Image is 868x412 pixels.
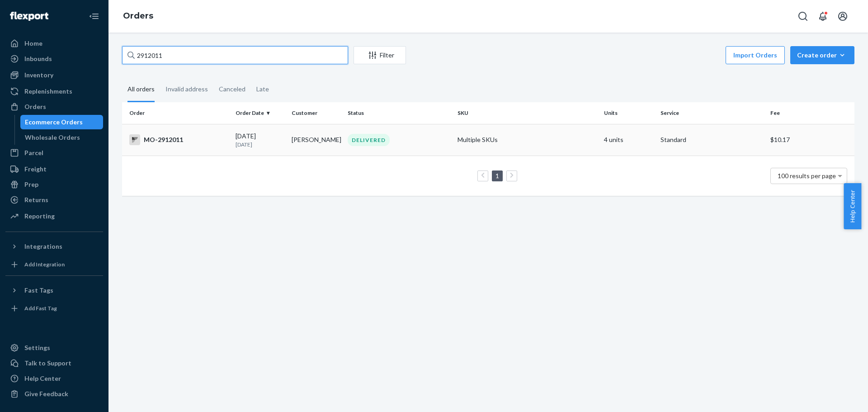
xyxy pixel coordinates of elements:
[5,301,103,316] a: Add Fast Tag
[24,304,57,312] div: Add Fast Tag
[657,102,767,124] th: Service
[123,11,153,21] a: Orders
[232,102,288,124] th: Order Date
[20,115,104,129] a: Ecommerce Orders
[797,51,848,60] div: Create order
[600,124,656,156] td: 4 units
[5,99,103,114] a: Orders
[660,135,763,144] p: Standard
[5,371,103,386] a: Help Center
[24,286,53,295] div: Fast Tags
[454,102,600,124] th: SKU
[844,183,861,229] button: Help Center
[5,84,103,99] a: Replenishments
[5,209,103,223] a: Reporting
[24,165,47,174] div: Freight
[354,51,406,60] div: Filter
[814,7,832,25] button: Open notifications
[5,283,103,298] button: Fast Tags
[24,260,65,268] div: Add Integration
[122,46,348,64] input: Search orders
[24,389,68,398] div: Give Feedback
[454,124,600,156] td: Multiple SKUs
[24,195,48,204] div: Returns
[292,109,340,117] div: Customer
[5,52,103,66] a: Inbounds
[85,7,103,25] button: Close Navigation
[778,172,836,180] span: 100 results per page
[24,87,72,96] div: Replenishments
[767,102,854,124] th: Fee
[494,172,501,180] a: Page 1 is your current page
[767,124,854,156] td: $10.17
[24,374,61,383] div: Help Center
[726,46,785,64] button: Import Orders
[256,77,269,101] div: Late
[5,36,103,51] a: Home
[129,134,228,145] div: MO-2912011
[24,39,42,48] div: Home
[24,148,43,157] div: Parcel
[24,343,50,352] div: Settings
[165,77,208,101] div: Invalid address
[24,54,52,63] div: Inbounds
[25,133,80,142] div: Wholesale Orders
[236,141,284,148] p: [DATE]
[24,71,53,80] div: Inventory
[116,3,160,29] ol: breadcrumbs
[348,134,390,146] div: DELIVERED
[5,356,103,370] a: Talk to Support
[5,387,103,401] button: Give Feedback
[24,212,55,221] div: Reporting
[24,359,71,368] div: Talk to Support
[790,46,854,64] button: Create order
[24,102,46,111] div: Orders
[5,68,103,82] a: Inventory
[5,239,103,254] button: Integrations
[600,102,656,124] th: Units
[794,7,812,25] button: Open Search Box
[5,146,103,160] a: Parcel
[5,193,103,207] a: Returns
[236,132,284,148] div: [DATE]
[127,77,155,102] div: All orders
[288,124,344,156] td: [PERSON_NAME]
[24,180,38,189] div: Prep
[219,77,245,101] div: Canceled
[5,177,103,192] a: Prep
[20,130,104,145] a: Wholesale Orders
[5,257,103,272] a: Add Integration
[122,102,232,124] th: Order
[834,7,852,25] button: Open account menu
[5,162,103,176] a: Freight
[344,102,454,124] th: Status
[24,242,62,251] div: Integrations
[10,12,48,21] img: Flexport logo
[354,46,406,64] button: Filter
[25,118,83,127] div: Ecommerce Orders
[5,341,103,355] a: Settings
